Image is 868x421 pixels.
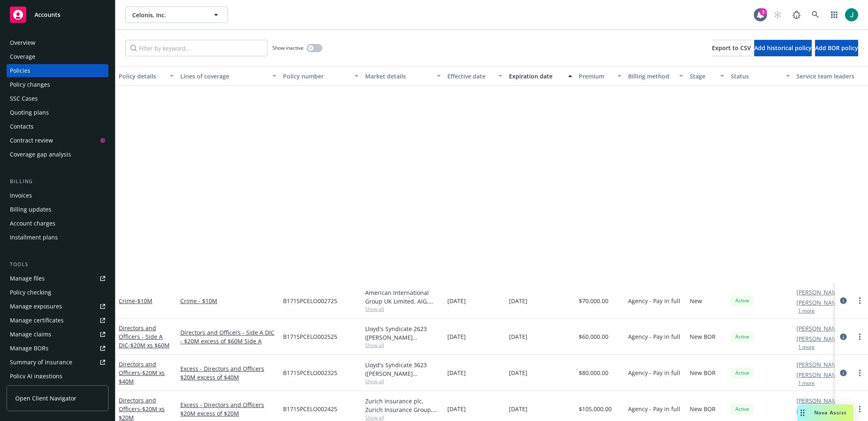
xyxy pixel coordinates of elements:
div: Zurich Insurance plc, Zurich Insurance Group, [PERSON_NAME] Insurance Services [365,397,441,414]
span: Active [734,297,751,304]
a: [PERSON_NAME] [797,396,843,405]
button: Status [728,66,793,86]
a: Billing updates [7,203,108,216]
a: Invoices [7,189,108,202]
a: more [855,368,865,378]
div: Manage files [10,272,45,285]
span: Agency - Pay in full [628,332,680,341]
div: SSC Cases [10,92,38,105]
a: Start snowing [769,7,786,23]
button: Premium [576,66,625,86]
a: [PERSON_NAME] [797,298,843,307]
a: [PERSON_NAME] [797,324,843,333]
div: Drag to move [797,405,808,421]
span: [DATE] [509,368,527,377]
div: Manage claims [10,328,51,341]
span: [DATE] [447,297,466,305]
div: Policies [10,64,30,77]
img: photo [845,8,858,21]
div: Coverage gap analysis [10,148,71,161]
div: Policy checking [10,286,51,299]
div: Lines of coverage [180,72,267,81]
button: Add historical policy [754,40,812,56]
span: Show all [365,414,441,421]
div: Account charges [10,217,55,230]
button: Expiration date [506,66,576,86]
button: 1 more [798,345,815,350]
button: Add BOR policy [815,40,858,56]
span: New [690,297,702,305]
a: circleInformation [838,368,848,378]
button: Billing method [625,66,686,86]
div: Service team leaders [797,72,863,81]
div: Lloyd's Syndicate 3623 ([PERSON_NAME] [PERSON_NAME] Limited), [PERSON_NAME] Group, [PERSON_NAME] ... [365,361,441,378]
div: Policy AI ingestions [10,370,62,383]
span: Export to CSV [712,44,751,52]
a: circleInformation [838,296,848,306]
span: Open Client Navigator [15,394,76,403]
a: Policy checking [7,286,108,299]
span: Accounts [35,12,60,18]
span: [DATE] [447,332,466,341]
a: Contacts [7,120,108,133]
button: Celonis, Inc. [125,7,228,23]
a: circleInformation [838,404,848,414]
span: - $10M [135,297,152,305]
span: Active [734,405,751,413]
button: Market details [362,66,444,86]
span: [DATE] [509,405,527,413]
button: Lines of coverage [177,66,280,86]
a: Directors and Officers - Side A DIC [119,324,170,349]
span: Agency - Pay in full [628,405,680,413]
span: [DATE] [447,368,466,377]
button: Export to CSV [712,40,751,56]
span: $105,000.00 [579,405,612,413]
div: Effective date [447,72,493,81]
div: Quoting plans [10,106,49,119]
a: Crime - $10M [180,297,276,305]
span: B1715PCELO002425 [283,405,337,413]
span: Agency - Pay in full [628,368,680,377]
div: Summary of insurance [10,356,72,369]
span: $60,000.00 [579,332,608,341]
a: Report a Bug [788,7,805,23]
a: SSC Cases [7,92,108,105]
span: New BOR [690,368,716,377]
span: [DATE] [509,332,527,341]
span: $70,000.00 [579,297,608,305]
span: $80,000.00 [579,368,608,377]
span: New BOR [690,405,716,413]
div: Billing method [628,72,674,81]
span: Nova Assist [814,409,847,416]
span: B1715PCELO002325 [283,368,337,377]
a: Accounts [7,3,108,26]
div: Lloyd's Syndicate 2623 ([PERSON_NAME] [PERSON_NAME] Limited), [PERSON_NAME] Group, [PERSON_NAME] ... [365,324,441,342]
span: Agency - Pay in full [628,297,680,305]
a: [PERSON_NAME] [797,407,843,415]
a: Directors and Officers - Side A DIC - $20M excess of $60M Side A [180,328,276,345]
div: Tools [7,260,108,269]
a: Switch app [826,7,843,23]
span: - $20M xs $40M [119,369,165,385]
a: Coverage [7,50,108,63]
a: Manage exposures [7,300,108,313]
a: [PERSON_NAME] [797,360,843,369]
span: New BOR [690,332,716,341]
a: Directors and Officers [119,360,165,385]
a: Manage claims [7,328,108,341]
a: Crime [119,297,152,305]
span: Add BOR policy [815,44,858,52]
a: more [855,404,865,414]
a: Policies [7,64,108,77]
div: Status [731,72,781,81]
div: Policy number [283,72,350,81]
div: Installment plans [10,231,58,244]
div: 3 [760,8,767,16]
a: Excess - Directors and Officers $20M excess of $20M [180,400,276,418]
a: Excess - Directors and Officers $20M excess of $40M [180,364,276,382]
div: Contacts [10,120,34,133]
a: more [855,296,865,306]
button: Nova Assist [797,405,853,421]
div: Stage [690,72,715,81]
div: Billing updates [10,203,51,216]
